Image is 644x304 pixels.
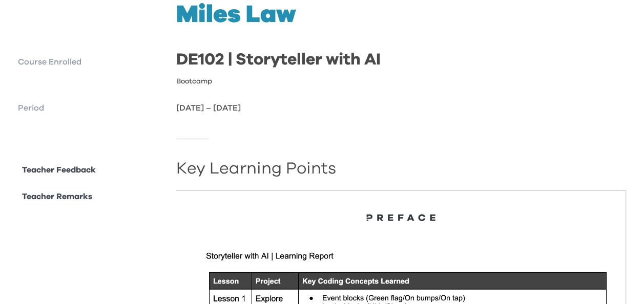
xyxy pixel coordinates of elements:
p: Period [18,102,168,114]
h2: DE102 | Storyteller with AI [176,52,626,68]
p: Course Enrolled [18,56,168,68]
p: [DATE] – [DATE] [176,102,626,114]
h1: Miles Law [176,3,626,27]
p: Teacher Feedback [22,164,96,176]
p: Bootcamp [176,76,212,86]
p: Teacher Remarks [22,190,92,203]
h2: Key Learning Points [176,164,626,174]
